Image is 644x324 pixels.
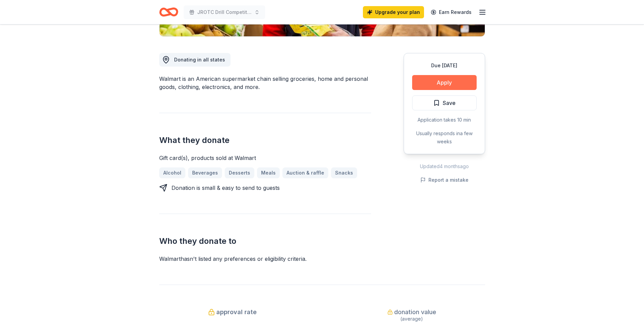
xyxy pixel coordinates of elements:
[363,6,424,18] a: Upgrade your plan
[171,184,280,192] div: Donation is small & easy to send to guests
[420,176,468,184] button: Report a mistake
[412,75,477,90] button: Apply
[159,135,371,146] h2: What they donate
[282,167,328,178] a: Auction & raffle
[225,167,254,178] a: Desserts
[159,236,371,247] h2: Who they donate to
[394,307,436,318] span: donation value
[257,167,280,178] a: Meals
[412,129,477,146] div: Usually responds in a few weeks
[427,6,476,18] a: Earn Rewards
[443,98,456,107] span: Save
[412,95,477,110] button: Save
[331,167,357,178] a: Snacks
[412,61,477,70] div: Due [DATE]
[216,307,257,318] span: approval rate
[159,75,371,91] div: Walmart is an American supermarket chain selling groceries, home and personal goods, clothing, el...
[338,315,485,323] div: (average)
[412,116,477,124] div: Application takes 10 min
[159,167,185,178] a: Alcohol
[404,162,485,170] div: Updated 4 months ago
[188,167,222,178] a: Beverages
[159,154,371,162] div: Gift card(s), products sold at Walmart
[184,5,265,19] button: JROTC Drill Competitions
[159,255,371,263] div: Walmart hasn ' t listed any preferences or eligibility criteria.
[159,4,178,20] a: Home
[174,57,225,62] span: Donating in all states
[197,8,252,16] span: JROTC Drill Competitions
